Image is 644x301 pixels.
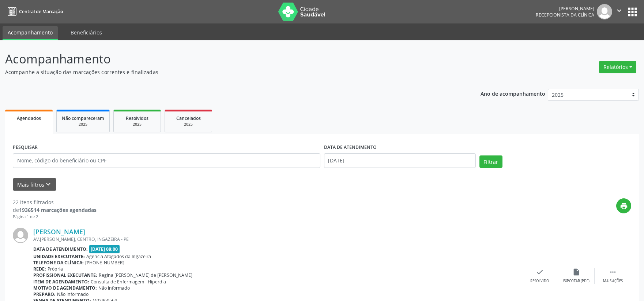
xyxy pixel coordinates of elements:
i: keyboard_arrow_down [44,180,52,188]
div: 2025 [119,122,155,127]
button: Mais filtroskeyboard_arrow_down [13,178,56,191]
a: Acompanhamento [3,26,58,40]
img: img [13,228,28,243]
a: [PERSON_NAME] [33,228,85,236]
i: check [536,268,544,276]
label: DATA DE ATENDIMENTO [324,142,377,153]
i:  [615,7,623,15]
span: Não informado [98,285,130,291]
button: Relatórios [599,61,636,73]
p: Ano de acompanhamento [481,89,545,98]
div: Exportar (PDF) [563,279,590,284]
div: 2025 [170,122,207,127]
b: Item de agendamento: [33,279,89,285]
button: Filtrar [479,155,502,168]
i:  [609,268,617,276]
span: Consulta de Enfermagem - Hiperdia [91,279,166,285]
b: Telefone da clínica: [33,260,84,266]
div: Resolvido [530,279,549,284]
b: Rede: [33,266,46,272]
div: 2025 [62,122,104,127]
button:  [612,4,626,19]
p: Acompanhamento [5,50,449,68]
a: Beneficiários [65,26,107,39]
span: Regina [PERSON_NAME] de [PERSON_NAME] [99,272,192,278]
strong: 1936514 marcações agendadas [19,206,97,213]
span: Cancelados [176,115,201,121]
div: Página 1 de 2 [13,214,97,220]
div: 22 itens filtrados [13,198,97,206]
b: Motivo de agendamento: [33,285,97,291]
span: [PHONE_NUMBER] [85,260,124,266]
span: Central de Marcação [19,8,63,15]
span: Não informado [57,291,88,297]
i: print [620,202,628,210]
div: de [13,206,97,214]
b: Data de atendimento: [33,246,88,252]
span: Agendados [17,115,41,121]
a: Central de Marcação [5,5,63,18]
span: Agencia Afogados da Ingazeira [86,253,151,260]
img: img [597,4,612,19]
div: [PERSON_NAME] [536,5,594,12]
button: apps [626,5,639,18]
b: Unidade executante: [33,253,85,260]
i: insert_drive_file [572,268,580,276]
label: PESQUISAR [13,142,38,153]
input: Selecione um intervalo [324,153,476,168]
input: Nome, código do beneficiário ou CPF [13,153,320,168]
span: Recepcionista da clínica [536,12,594,18]
b: Profissional executante: [33,272,97,278]
div: Mais ações [603,279,623,284]
p: Acompanhe a situação das marcações correntes e finalizadas [5,68,449,76]
b: Preparo: [33,291,56,297]
button: print [616,198,631,213]
div: AV.[PERSON_NAME], CENTRO, INGAZEIRA - PE [33,236,521,242]
span: [DATE] 08:00 [89,245,120,253]
span: Resolvidos [126,115,148,121]
span: Própria [48,266,63,272]
span: Não compareceram [62,115,104,121]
